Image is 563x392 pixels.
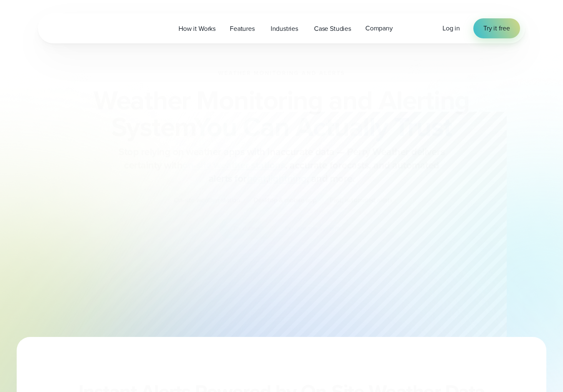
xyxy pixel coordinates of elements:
[178,24,216,34] span: How it Works
[365,23,393,33] span: Company
[473,18,520,38] a: Try it free
[307,20,358,37] a: Case Studies
[171,20,223,37] a: How it Works
[483,23,510,33] span: Try it free
[271,24,298,34] span: Industries
[230,24,255,34] span: Features
[442,23,460,33] a: Log in
[314,24,351,34] span: Case Studies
